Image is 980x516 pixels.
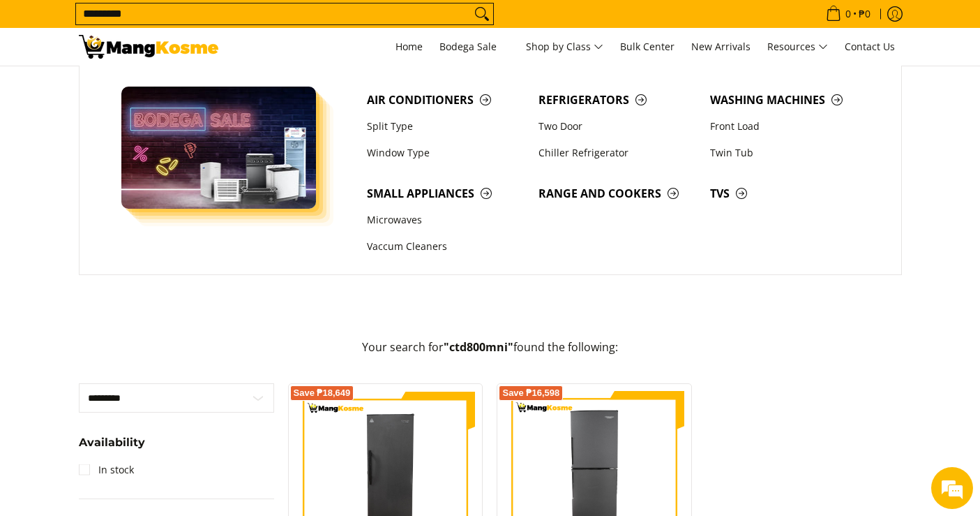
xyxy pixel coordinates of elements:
[532,140,703,166] a: Chiller Refrigerator
[838,28,902,66] a: Contact Us
[395,40,423,53] span: Home
[79,437,145,459] summary: Open
[121,87,317,209] img: Bodega Sale
[691,40,751,53] span: New Arrivals
[360,207,532,233] a: Microwaves
[79,35,218,59] img: Search: 2 results found for &quot;ctd800mni&quot; | Mang Kosme
[232,28,902,66] nav: Main Menu
[360,113,532,140] a: Split Type
[843,9,853,19] span: 0
[79,459,134,481] a: In stock
[613,28,681,66] a: Bulk Center
[710,91,868,109] span: Washing Machines
[360,234,532,260] a: Vaccum Cleaners
[444,339,513,355] strong: "ctd800mni"
[845,40,895,53] span: Contact Us
[367,91,525,109] span: Air Conditioners
[471,3,493,24] button: Search
[532,180,703,207] a: Range and Cookers
[620,40,674,53] span: Bulk Center
[767,38,828,56] span: Resources
[538,91,696,109] span: Refrigerators
[79,437,145,448] span: Availability
[360,140,532,166] a: Window Type
[360,87,532,113] a: Air Conditioners
[703,180,875,207] a: TVs
[360,180,532,207] a: Small Appliances
[532,113,703,140] a: Two Door
[857,9,873,19] span: ₱0
[526,38,603,56] span: Shop by Class
[519,28,610,66] a: Shop by Class
[703,113,875,140] a: Front Load
[439,38,509,56] span: Bodega Sale
[684,28,757,66] a: New Arrivals
[710,185,868,202] span: TVs
[389,28,430,66] a: Home
[760,28,835,66] a: Resources
[822,6,875,22] span: •
[703,140,875,166] a: Twin Tub
[367,185,525,202] span: Small Appliances
[432,28,516,66] a: Bodega Sale
[502,389,559,397] span: Save ₱16,598
[294,389,351,397] span: Save ₱18,649
[532,87,703,113] a: Refrigerators
[703,87,875,113] a: Washing Machines
[538,185,696,202] span: Range and Cookers
[79,339,902,370] p: Your search for found the following:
